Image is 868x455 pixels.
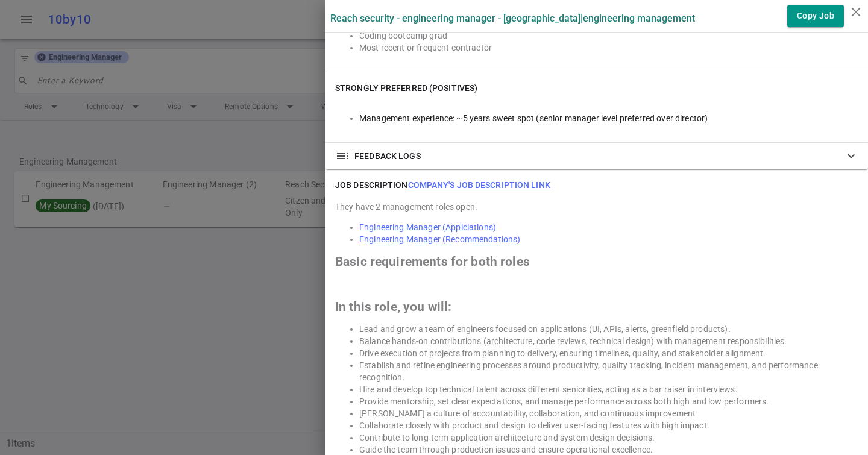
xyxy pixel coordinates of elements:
[787,5,844,27] button: Copy Job
[335,256,858,268] h2: Basic requirements for both roles
[330,13,695,24] label: Reach Security - Engineering Manager - [GEOGRAPHIC_DATA] | Engineering Management
[359,113,708,123] span: Management experience: ~5 years sweet spot (senior manager level preferred over director)
[359,323,858,335] li: Lead and grow a team of engineers focused on applications (UI, APIs, alerts, greenfield products).
[335,149,350,163] span: toc
[335,301,858,313] h2: In this role, you will:
[844,149,858,163] span: expand_more
[359,234,521,244] a: Engineering Manager (Recommendations)
[359,419,858,431] li: Collaborate closely with product and design to deliver user-facing features with high impact.
[849,5,863,19] i: close
[354,150,421,162] span: FEEDBACK LOGS
[359,383,858,395] li: Hire and develop top technical talent across different seniorities, acting as a bar raiser in int...
[335,82,477,94] h6: Strongly Preferred (Positives)
[408,180,550,190] a: Company's job description link
[335,201,858,213] div: They have 2 management roles open:
[359,359,858,383] li: Establish and refine engineering processes around productivity, quality tracking, incident manage...
[359,30,858,42] li: Coding bootcamp grad
[359,222,496,232] a: Engineering Manager (Applciations)
[359,42,858,54] li: Most recent or frequent contractor
[359,407,858,419] li: [PERSON_NAME] a culture of accountability, collaboration, and continuous improvement.
[335,179,550,191] h6: JOB DESCRIPTION
[359,431,858,444] li: Contribute to long-term application architecture and system design decisions.
[325,143,868,169] div: FEEDBACK LOGS
[359,347,858,359] li: Drive execution of projects from planning to delivery, ensuring timelines, quality, and stakehold...
[359,395,858,407] li: Provide mentorship, set clear expectations, and manage performance across both high and low perfo...
[359,335,858,347] li: Balance hands-on contributions (architecture, code reviews, technical design) with management res...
